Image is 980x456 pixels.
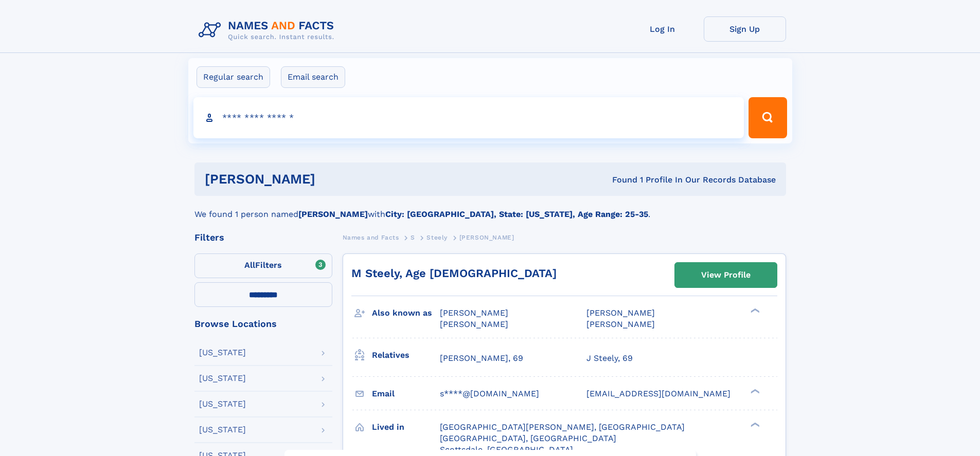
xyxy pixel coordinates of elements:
img: Logo Names and Facts [194,16,343,44]
a: Sign Up [704,16,786,42]
div: [US_STATE] [199,400,246,408]
b: [PERSON_NAME] [298,209,368,219]
a: J Steely, 69 [586,353,633,364]
span: [PERSON_NAME] [440,308,508,318]
div: Found 1 Profile In Our Records Database [464,174,776,186]
div: [US_STATE] [199,426,246,434]
a: Log In [621,16,704,42]
div: We found 1 person named with . [194,196,786,221]
span: Scottsdale, [GEOGRAPHIC_DATA] [440,445,573,454]
span: [GEOGRAPHIC_DATA], [GEOGRAPHIC_DATA] [440,433,616,443]
div: [US_STATE] [199,349,246,357]
span: All [244,260,255,270]
span: [PERSON_NAME] [440,319,508,329]
span: Steely [426,234,448,241]
h3: Email [372,385,440,403]
b: City: [GEOGRAPHIC_DATA], State: [US_STATE], Age Range: 25-35 [385,209,648,219]
div: [US_STATE] [199,374,246,382]
span: [GEOGRAPHIC_DATA][PERSON_NAME], [GEOGRAPHIC_DATA] [440,422,685,432]
h3: Lived in [372,418,440,436]
button: Search Button [749,97,787,138]
input: search input [193,97,744,138]
h1: [PERSON_NAME] [205,173,464,186]
label: Regular search [197,66,270,88]
div: View Profile [701,263,751,287]
label: Email search [281,66,345,88]
div: ❯ [748,307,760,314]
div: ❯ [748,388,760,394]
span: S [411,234,415,241]
a: [PERSON_NAME], 69 [440,353,523,364]
div: Filters [194,233,332,242]
span: [EMAIL_ADDRESS][DOMAIN_NAME] [586,389,730,398]
span: [PERSON_NAME] [586,308,655,318]
h3: Relatives [372,346,440,364]
a: Steely [426,231,448,244]
span: [PERSON_NAME] [586,319,655,329]
div: ❯ [748,421,760,428]
h3: Also known as [372,304,440,322]
a: View Profile [675,263,777,287]
label: Filters [194,253,332,278]
a: M Steely, Age [DEMOGRAPHIC_DATA] [351,267,557,280]
a: Names and Facts [343,231,399,244]
span: [PERSON_NAME] [459,234,514,241]
div: Browse Locations [194,319,332,329]
a: S [411,231,415,244]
